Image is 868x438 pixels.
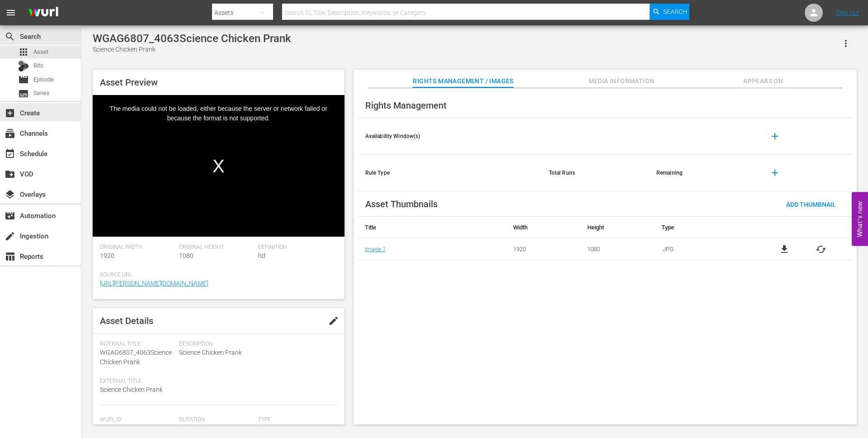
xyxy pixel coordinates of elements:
[323,310,344,332] button: edit
[5,231,15,242] span: Ingestion
[588,76,656,87] span: Media Information
[5,128,15,139] span: Channels
[5,251,15,262] span: Reports
[836,9,859,16] a: Sign Out
[358,155,542,191] th: Rule Type
[100,271,333,279] span: Source Url
[258,424,274,432] span: Video
[5,7,16,18] span: menu
[764,125,786,147] button: add
[649,155,757,191] th: Remaining
[100,315,153,326] span: Asset Details
[100,386,163,393] span: Science Chicken Prank
[816,244,826,255] button: cached
[5,169,15,180] span: VOD
[100,252,114,259] span: 1920
[764,162,786,184] button: add
[358,217,506,238] th: Title
[580,217,655,238] th: Height
[413,76,513,87] span: Rights Management / Images
[18,74,29,85] span: Episode
[22,2,65,24] img: ans4CAIJ8jUAAAAAAAAAAAAAAAAAAAAAAAAgQb4GAAAAAAAAAAAAAAAAAAAAAAAAJMjXAAAAAAAAAAAAAAAAAAAAAAAAgAT5G...
[5,148,15,159] span: Schedule
[5,210,15,221] span: Automation
[33,89,50,98] span: Series
[100,349,172,366] span: WGAG6807_4063Science Chicken Prank
[100,341,175,348] span: Internal Title:
[852,192,868,246] button: Open Feedback Widget
[18,47,29,57] span: Asset
[655,238,754,260] td: .JPG
[179,416,254,424] span: Duration
[179,348,333,357] span: Science Chicken Prank
[18,61,29,71] div: Bits
[258,416,333,424] span: Type
[100,378,175,385] span: External Title:
[179,252,193,259] span: 1080
[328,315,339,326] span: edit
[100,416,175,424] span: Wurl Id
[650,4,689,20] button: Search
[5,108,15,119] span: Create
[506,238,580,260] td: 1920
[365,246,386,252] a: Image 1
[258,252,265,259] span: hd
[769,167,780,178] span: add
[779,244,790,255] a: file_download
[580,238,655,260] td: 1080
[663,4,687,20] span: Search
[655,217,754,238] th: Type
[506,217,580,238] th: Width
[179,424,216,432] span: 00:01:33.058
[93,32,291,45] div: WGAG6807_4063Science Chicken Prank
[5,31,15,42] span: Search
[33,48,48,57] span: Asset
[100,424,132,432] span: 191906771
[365,199,438,209] span: Asset Thumbnails
[33,75,54,84] span: Episode
[5,189,15,200] span: layers
[18,88,29,99] span: Series
[365,100,447,111] span: Rights Management
[779,201,843,208] span: Add Thumbnail
[258,244,333,251] span: Definition
[358,118,542,155] th: Availability Window(s)
[100,244,175,251] span: Original Width
[100,77,158,88] span: Asset Preview
[542,155,649,191] th: Total Runs
[100,280,208,287] a: [URL][PERSON_NAME][DOMAIN_NAME]
[769,131,780,142] span: add
[779,196,843,212] button: Add Thumbnail
[179,341,333,348] span: Description:
[729,76,797,87] span: Appears On
[179,244,254,251] span: Original Height
[93,95,344,237] div: Video Player
[33,61,43,70] span: Bits
[93,45,291,54] div: Science Chicken Prank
